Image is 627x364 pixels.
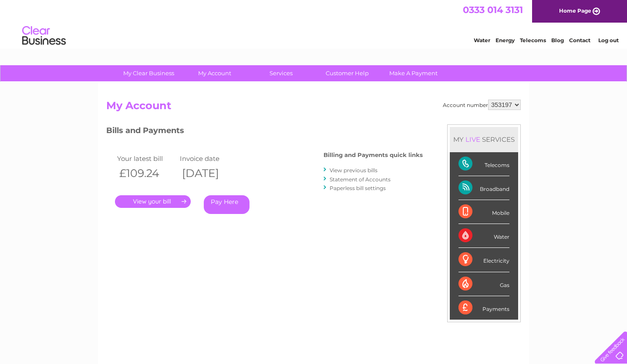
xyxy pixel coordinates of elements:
[458,272,509,296] div: Gas
[115,153,178,164] td: Your latest bill
[115,164,178,182] th: £109.24
[324,152,423,158] h4: Billing and Payments quick links
[106,100,521,116] h2: My Account
[179,65,251,81] a: My Account
[178,153,240,164] td: Invoice date
[458,296,509,320] div: Payments
[458,176,509,200] div: Broadband
[458,224,509,248] div: Water
[378,65,449,81] a: Make A Payment
[496,37,515,43] a: Energy
[464,135,482,144] div: LIVE
[108,5,520,42] div: Clear Business is a trading name of Verastar Limited (registered in [GEOGRAPHIC_DATA] No. 3667643...
[178,164,240,182] th: [DATE]
[551,37,564,43] a: Blog
[443,100,521,110] div: Account number
[330,185,386,191] a: Paperless bill settings
[450,127,518,152] div: MY SERVICES
[330,167,378,174] a: View previous bills
[115,195,191,208] a: .
[569,37,590,43] a: Contact
[458,248,509,272] div: Electricity
[330,176,391,183] a: Statement of Accounts
[311,65,383,81] a: Customer Help
[106,124,423,140] h3: Bills and Payments
[245,65,317,81] a: Services
[113,65,185,81] a: My Clear Business
[22,23,66,49] img: logo.png
[458,152,509,176] div: Telecoms
[598,37,619,43] a: Log out
[458,200,509,224] div: Mobile
[463,4,523,15] a: 0333 014 3131
[474,37,490,43] a: Water
[204,195,249,214] a: Pay Here
[520,37,546,43] a: Telecoms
